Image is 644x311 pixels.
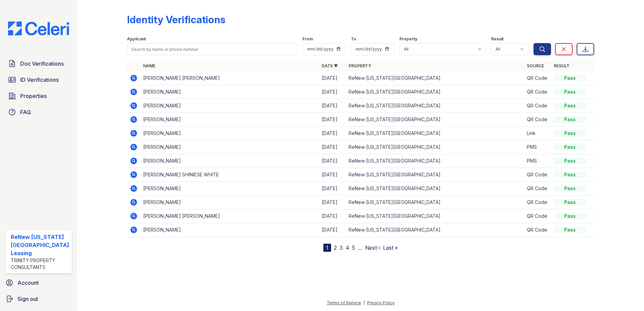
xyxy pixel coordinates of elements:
[346,85,524,99] td: ReNew [US_STATE][GEOGRAPHIC_DATA]
[20,92,47,100] span: Properties
[319,182,346,196] td: [DATE]
[3,292,74,306] a: Sign out
[140,196,319,209] td: [PERSON_NAME]
[554,158,586,164] div: Pass
[319,140,346,154] td: [DATE]
[323,244,331,252] div: 1
[524,154,551,168] td: PMS
[346,154,524,168] td: ReNew [US_STATE][GEOGRAPHIC_DATA]
[20,108,31,116] span: FAQ
[127,43,297,55] input: Search by name or phone number
[319,223,346,237] td: [DATE]
[140,223,319,237] td: [PERSON_NAME]
[524,168,551,182] td: QR Code
[346,223,524,237] td: ReNew [US_STATE][GEOGRAPHIC_DATA]
[5,57,72,70] a: Doc Verifications
[524,85,551,99] td: QR Code
[11,257,69,271] div: Trinity Property Consultants
[524,209,551,223] td: QR Code
[346,113,524,127] td: ReNew [US_STATE][GEOGRAPHIC_DATA]
[399,36,417,42] label: Property
[346,168,524,182] td: ReNew [US_STATE][GEOGRAPHIC_DATA]
[554,144,586,150] div: Pass
[383,244,398,251] a: Last »
[554,213,586,219] div: Pass
[140,154,319,168] td: [PERSON_NAME]
[319,99,346,113] td: [DATE]
[327,300,361,305] a: Terms of Service
[140,140,319,154] td: [PERSON_NAME]
[5,73,72,87] a: ID Verifications
[524,99,551,113] td: QR Code
[524,127,551,140] td: Link
[554,89,586,95] div: Pass
[140,99,319,113] td: [PERSON_NAME]
[358,244,362,252] span: …
[346,196,524,209] td: ReNew [US_STATE][GEOGRAPHIC_DATA]
[143,63,155,68] a: Name
[554,116,586,123] div: Pass
[346,209,524,223] td: ReNew [US_STATE][GEOGRAPHIC_DATA]
[140,85,319,99] td: [PERSON_NAME]
[319,196,346,209] td: [DATE]
[140,182,319,196] td: [PERSON_NAME]
[11,233,69,257] div: ReNew [US_STATE][GEOGRAPHIC_DATA] Leasing
[346,182,524,196] td: ReNew [US_STATE][GEOGRAPHIC_DATA]
[140,113,319,127] td: [PERSON_NAME]
[554,171,586,178] div: Pass
[524,113,551,127] td: QR Code
[346,71,524,85] td: ReNew [US_STATE][GEOGRAPHIC_DATA]
[346,99,524,113] td: ReNew [US_STATE][GEOGRAPHIC_DATA]
[3,276,74,289] a: Account
[527,63,544,68] a: Source
[319,168,346,182] td: [DATE]
[554,199,586,206] div: Pass
[319,209,346,223] td: [DATE]
[127,13,225,26] div: Identity Verifications
[5,89,72,103] a: Properties
[346,127,524,140] td: ReNew [US_STATE][GEOGRAPHIC_DATA]
[140,71,319,85] td: [PERSON_NAME] [PERSON_NAME]
[554,130,586,137] div: Pass
[365,244,380,251] a: Next ›
[140,209,319,223] td: [PERSON_NAME] [PERSON_NAME]
[524,196,551,209] td: QR Code
[322,63,338,68] a: Date ▼
[340,244,343,251] a: 3
[363,300,365,305] div: |
[319,85,346,99] td: [DATE]
[18,279,39,287] span: Account
[18,295,38,303] span: Sign out
[127,36,146,42] label: Applicant
[346,140,524,154] td: ReNew [US_STATE][GEOGRAPHIC_DATA]
[367,300,395,305] a: Privacy Policy
[491,36,504,42] label: Result
[352,244,355,251] a: 5
[346,244,349,251] a: 4
[319,154,346,168] td: [DATE]
[319,71,346,85] td: [DATE]
[319,113,346,127] td: [DATE]
[319,127,346,140] td: [DATE]
[554,75,586,81] div: Pass
[140,168,319,182] td: [PERSON_NAME] SHINIESE WHITE
[302,36,313,42] label: From
[554,102,586,109] div: Pass
[20,76,59,84] span: ID Verifications
[140,127,319,140] td: [PERSON_NAME]
[524,182,551,196] td: QR Code
[351,36,356,42] label: To
[524,223,551,237] td: QR Code
[5,105,72,119] a: FAQ
[524,140,551,154] td: PMS
[334,244,337,251] a: 2
[554,185,586,192] div: Pass
[349,63,371,68] a: Property
[3,22,74,35] img: CE_Logo_Blue-a8612792a0a2168367f1c8372b55b34899dd931a85d93a1a3d3e32e68fde9ad4.png
[20,60,64,68] span: Doc Verifications
[524,71,551,85] td: QR Code
[554,227,586,233] div: Pass
[554,63,570,68] a: Result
